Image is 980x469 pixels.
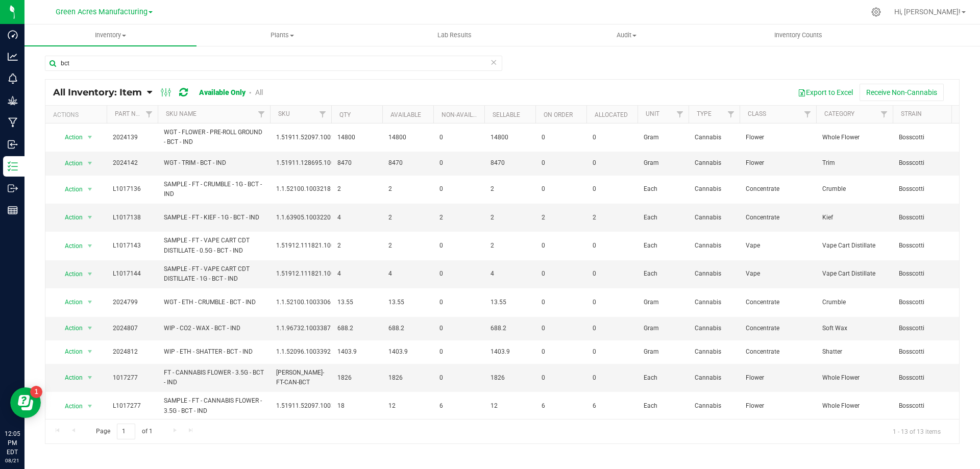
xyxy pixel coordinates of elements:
[337,184,376,194] span: 2
[276,133,350,142] span: 1.51911.52097.1002316.0
[644,324,682,333] span: Gram
[593,298,631,307] span: 0
[276,324,336,333] span: 1.1.96732.1003387.0
[84,182,96,196] span: select
[113,158,152,168] span: 2024142
[276,347,336,357] span: 1.1.52096.1003392.0
[314,106,331,123] a: Filter
[899,373,963,383] span: Bosscotti
[723,106,740,123] a: Filter
[113,133,152,142] span: 2024139
[424,31,485,40] span: Lab Results
[56,371,83,385] span: Action
[113,184,152,194] span: L1017136
[595,111,628,118] a: Allocated
[644,241,682,251] span: Each
[870,7,883,17] div: Manage settings
[164,347,264,357] span: WIP - ETH - SHATTER - BCT - IND
[113,373,152,383] span: 1017277
[491,241,529,251] span: 2
[115,110,156,117] a: Part Number
[337,241,376,251] span: 2
[593,184,631,194] span: 0
[761,31,836,40] span: Inventory Counts
[695,401,733,411] span: Cannabis
[822,158,887,168] span: Trim
[746,241,810,251] span: Vape
[822,184,887,194] span: Crumble
[491,401,529,411] span: 12
[56,399,83,413] span: Action
[593,269,631,279] span: 0
[87,424,161,439] span: Page of 1
[84,371,96,385] span: select
[544,111,573,118] a: On Order
[8,117,18,128] inline-svg: Manufacturing
[164,213,264,223] span: SAMPLE - FT - KIEF - 1G - BCT - IND
[439,373,478,383] span: 0
[337,213,376,223] span: 4
[439,158,478,168] span: 0
[876,106,893,123] a: Filter
[542,184,580,194] span: 0
[8,161,18,171] inline-svg: Inventory
[491,298,529,307] span: 13.55
[899,324,963,333] span: Bosscotti
[644,158,682,168] span: Gram
[276,298,336,307] span: 1.1.52100.1003306.0
[899,184,963,194] span: Bosscotti
[53,87,142,98] span: All Inventory: Item
[439,401,478,411] span: 6
[84,344,96,359] span: select
[164,236,264,255] span: SAMPLE - FT - VAPE CART CDT DISTILLATE - 0.5G - BCT - IND
[899,298,963,307] span: Bosscotti
[337,269,376,279] span: 4
[276,368,325,387] span: [PERSON_NAME]-FT-CAN-BCT
[56,210,83,225] span: Action
[593,158,631,168] span: 0
[491,213,529,223] span: 2
[541,24,713,46] a: Audit
[166,110,197,117] a: SKU Name
[337,347,376,357] span: 1403.9
[56,130,83,144] span: Action
[337,133,376,142] span: 14800
[593,133,631,142] span: 0
[388,324,427,333] span: 688.2
[164,324,264,333] span: WIP - CO2 - WAX - BCT - IND
[746,213,810,223] span: Concentrate
[388,158,427,168] span: 8470
[695,324,733,333] span: Cannabis
[388,401,427,411] span: 12
[197,24,369,46] a: Plants
[388,269,427,279] span: 4
[10,387,41,418] iframe: Resource center
[113,241,152,251] span: L1017143
[253,106,270,123] a: Filter
[493,111,520,118] a: Sellable
[24,24,197,46] a: Inventory
[824,110,854,117] a: Category
[899,213,963,223] span: Bosscotti
[388,298,427,307] span: 13.55
[84,210,96,225] span: select
[491,133,529,142] span: 14800
[695,184,733,194] span: Cannabis
[276,184,336,194] span: 1.1.52100.1003218.0
[8,30,18,40] inline-svg: Dashboard
[164,128,264,147] span: WGT - FLOWER - PRE-ROLL GROUND - BCT - IND
[491,324,529,333] span: 688.2
[697,110,712,117] a: Type
[164,264,264,284] span: SAMPLE - FT - VAPE CART CDT DISTILLATE - 1G - BCT - IND
[337,401,376,411] span: 18
[53,111,103,118] div: Actions
[860,84,944,101] button: Receive Non-Cannabis
[84,399,96,413] span: select
[8,205,18,215] inline-svg: Reports
[56,182,83,196] span: Action
[746,184,810,194] span: Concentrate
[542,298,580,307] span: 0
[746,401,810,411] span: Flower
[164,158,264,168] span: WGT - TRIM - BCT - IND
